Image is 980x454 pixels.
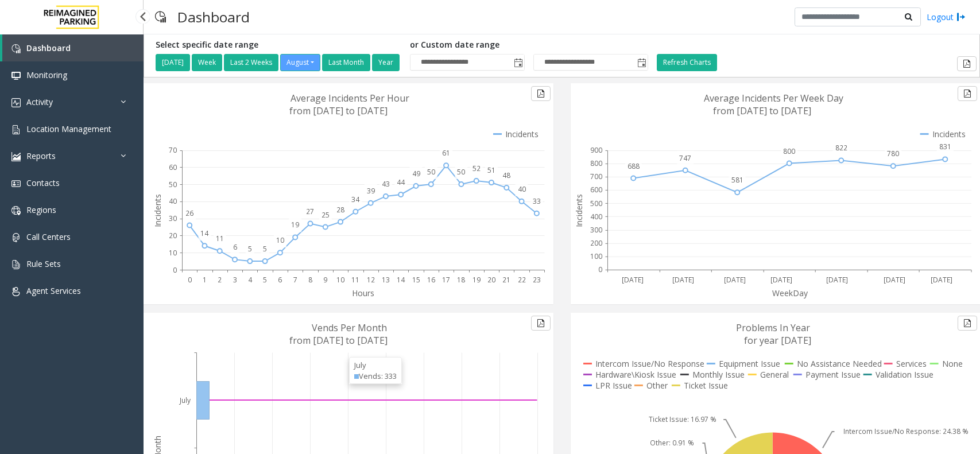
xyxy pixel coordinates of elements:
[367,275,375,285] text: 12
[826,275,848,285] text: [DATE]
[472,275,481,285] text: 19
[382,275,390,285] text: 13
[635,55,648,71] span: Toggle popup
[672,275,694,285] text: [DATE]
[650,439,694,448] text: Other: 0.91 %
[248,244,252,254] text: 5
[280,54,320,71] button: August
[312,321,387,334] text: Vends Per Month
[574,194,584,227] text: Incidents
[336,205,344,215] text: 28
[835,143,847,153] text: 822
[442,148,450,158] text: 61
[410,40,648,50] h5: or Custom date range
[26,69,67,80] span: Monitoring
[704,92,843,104] text: Average Incidents Per Week Day
[731,175,743,185] text: 581
[531,86,551,101] button: Export to pdf
[26,42,71,53] span: Dashboard
[372,54,400,71] button: Year
[179,395,191,405] text: July
[744,334,811,347] text: for year [DATE]
[931,275,952,285] text: [DATE]
[598,265,602,275] text: 0
[11,260,21,269] img: 'icon'
[26,258,61,269] span: Rule Sets
[783,146,795,156] text: 800
[956,11,966,23] img: logout
[590,172,602,181] text: 700
[169,248,177,258] text: 10
[290,92,409,104] text: Average Incidents Per Hour
[412,169,420,179] text: 49
[958,316,977,331] button: Export to pdf
[884,275,905,285] text: [DATE]
[11,206,21,215] img: 'icon'
[11,287,21,296] img: 'icon'
[518,184,526,194] text: 40
[200,228,209,238] text: 14
[322,54,370,71] button: Last Month
[457,275,465,285] text: 18
[26,96,53,107] span: Activity
[233,242,237,252] text: 6
[713,104,811,117] text: from [DATE] to [DATE]
[155,3,166,31] img: pageIcon
[518,275,526,285] text: 22
[224,54,278,71] button: Last 2 Weeks
[679,153,691,163] text: 747
[590,158,602,168] text: 800
[958,86,977,101] button: Export to pdf
[169,196,177,206] text: 40
[289,334,388,347] text: from [DATE] to [DATE]
[172,3,255,31] h3: Dashboard
[397,177,405,187] text: 44
[203,275,207,285] text: 1
[11,152,21,161] img: 'icon'
[216,234,224,243] text: 11
[590,251,602,261] text: 100
[278,275,282,285] text: 6
[502,275,510,285] text: 21
[487,275,495,285] text: 20
[192,54,222,71] button: Week
[533,275,541,285] text: 23
[724,275,746,285] text: [DATE]
[291,220,299,230] text: 19
[11,98,21,107] img: 'icon'
[472,164,481,173] text: 52
[323,275,327,285] text: 9
[263,275,267,285] text: 5
[169,180,177,189] text: 50
[26,285,81,296] span: Agent Services
[156,40,401,50] h5: Select specific date range
[648,415,716,425] text: Ticket Issue: 16.97 %
[427,275,435,285] text: 16
[11,233,21,242] img: 'icon'
[533,196,541,206] text: 33
[169,162,177,172] text: 60
[321,210,330,220] text: 25
[770,275,792,285] text: [DATE]
[412,275,420,285] text: 15
[293,275,297,285] text: 7
[289,104,388,117] text: from [DATE] to [DATE]
[887,149,899,158] text: 780
[487,165,495,175] text: 51
[26,204,56,215] span: Regions
[26,123,111,134] span: Location Management
[351,275,359,285] text: 11
[152,194,163,227] text: Incidents
[169,231,177,240] text: 20
[939,142,951,152] text: 831
[457,167,465,177] text: 50
[248,275,253,285] text: 4
[590,238,602,248] text: 200
[657,54,717,71] button: Refresh Charts
[185,208,193,218] text: 26
[382,179,390,189] text: 43
[26,231,71,242] span: Call Centers
[11,44,21,53] img: 'icon'
[531,316,551,331] button: Export to pdf
[188,275,192,285] text: 0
